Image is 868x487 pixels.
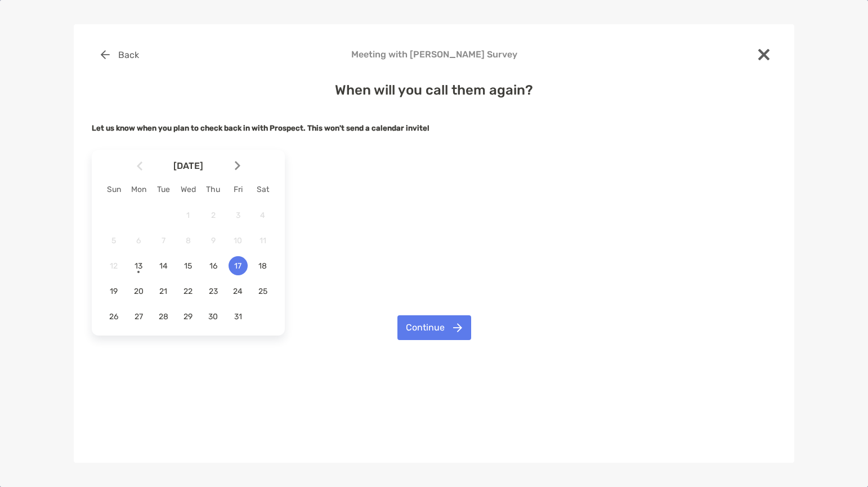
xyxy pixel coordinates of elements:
[178,261,198,271] span: 15
[92,49,776,60] h4: Meeting with [PERSON_NAME] Survey
[253,261,272,271] span: 18
[229,211,248,220] span: 3
[126,185,151,194] div: Mon
[253,211,272,220] span: 4
[145,160,232,171] span: [DATE]
[201,185,226,194] div: Thu
[154,312,173,321] span: 28
[235,161,240,171] img: Arrow icon
[229,236,248,245] span: 10
[178,312,198,321] span: 29
[253,236,272,245] span: 11
[397,315,471,340] button: Continue
[204,236,223,245] span: 9
[758,49,769,60] img: close modal
[178,211,198,220] span: 1
[250,185,275,194] div: Sat
[178,236,198,245] span: 8
[229,312,248,321] span: 31
[226,185,250,194] div: Fri
[204,287,223,296] span: 23
[204,261,223,271] span: 16
[154,287,173,296] span: 21
[229,287,248,296] span: 24
[154,261,173,271] span: 14
[129,261,148,271] span: 13
[137,161,142,171] img: Arrow icon
[104,261,123,271] span: 12
[104,312,123,321] span: 26
[92,124,776,132] h5: Let us know when you plan to check back in with Prospect.
[101,50,110,59] img: button icon
[104,236,123,245] span: 5
[178,287,198,296] span: 22
[104,287,123,296] span: 19
[129,312,148,321] span: 27
[176,185,200,194] div: Wed
[92,82,776,98] h4: When will you call them again?
[204,211,223,220] span: 2
[453,323,462,332] img: button icon
[92,42,147,67] button: Back
[204,312,223,321] span: 30
[101,185,126,194] div: Sun
[154,236,173,245] span: 7
[151,185,176,194] div: Tue
[307,124,429,132] strong: This won't send a calendar invite!
[129,287,148,296] span: 20
[253,287,272,296] span: 25
[129,236,148,245] span: 6
[229,261,248,271] span: 17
